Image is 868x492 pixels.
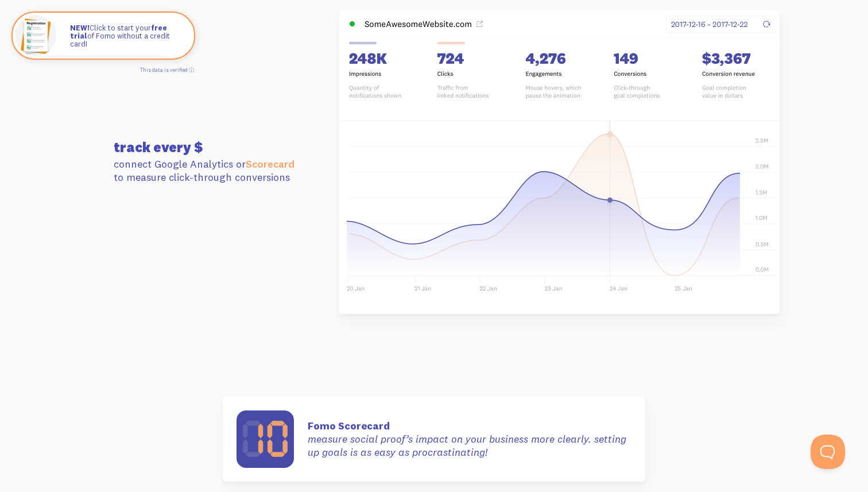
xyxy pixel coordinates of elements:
[15,15,56,56] img: Fomo
[140,67,194,73] a: This data is verified ⓘ
[237,410,294,468] img: scorecard-e67f52ac91b9e0e9e86be36596adc1432470df185e6536fe5ac7d7f0993e8834.svg
[246,157,294,171] a: Scorecard
[811,435,845,469] iframe: Help Scout Beacon - Open
[114,140,318,154] h3: track every $
[70,24,183,48] p: Click to start your of Fomo without a credit card!
[308,419,631,432] strong: Fomo Scorecard
[114,157,318,184] p: connect Google Analytics or to measure click-through conversions
[70,23,90,32] strong: NEW!
[70,23,167,40] strong: free trial
[308,419,631,459] p: measure social proof’s impact on your business more clearly. setting up goals is as easy as procr...
[339,10,780,314] img: dashboard-f17bf118bd7661d6c1090118656a25fd5f7bc4ed874f5ecc747dc8b40effb017.png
